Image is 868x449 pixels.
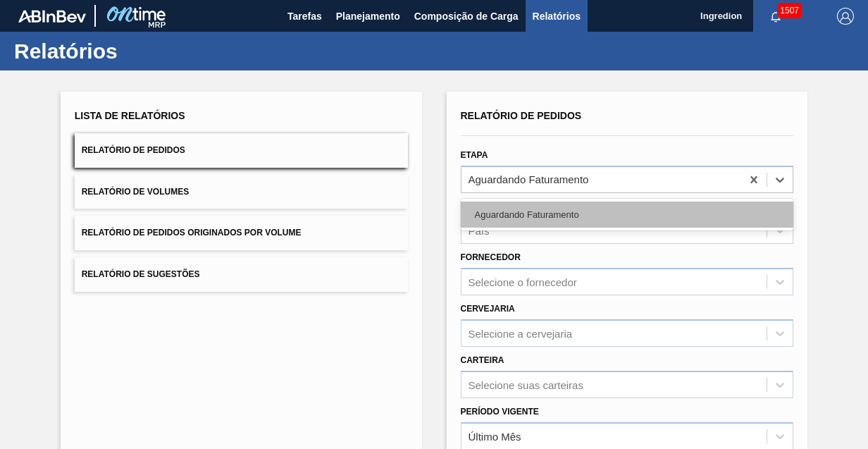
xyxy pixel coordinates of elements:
h1: Relatórios [14,43,264,59]
span: Relatório de Sugestões [82,269,200,279]
label: Fornecedor [461,252,521,262]
label: Período Vigente [461,407,539,417]
div: Selecione a cervejaria [469,327,573,339]
img: Logout [837,8,854,25]
button: Relatório de Pedidos Originados por Volume [75,216,408,250]
label: Carteira [461,355,504,365]
label: Etapa [461,150,488,160]
span: Relatório de Pedidos [82,145,185,155]
img: TNhmsLtSVTkK8tSr43FrP2fwEKptu5GPRR3wAAAABJRU5ErkJggg== [18,10,86,23]
span: Composição de Carga [414,8,519,25]
div: Último Mês [469,430,521,442]
span: Tarefas [287,8,322,25]
span: 1507 [777,3,802,18]
span: Relatório de Pedidos Originados por Volume [82,228,302,238]
div: Aguardando Faturamento [461,202,794,228]
div: Selecione o fornecedor [469,276,577,288]
span: Lista de Relatórios [75,110,185,121]
button: Relatório de Pedidos [75,133,408,168]
button: Relatório de Sugestões [75,257,408,292]
span: Relatório de Pedidos [461,110,582,121]
button: Notificações [753,6,798,26]
span: Planejamento [336,8,400,25]
span: Relatório de Volumes [82,187,189,197]
label: Cervejaria [461,304,515,314]
span: Relatórios [533,8,581,25]
div: País [469,225,490,237]
div: Selecione suas carteiras [469,379,583,390]
button: Relatório de Volumes [75,175,408,209]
